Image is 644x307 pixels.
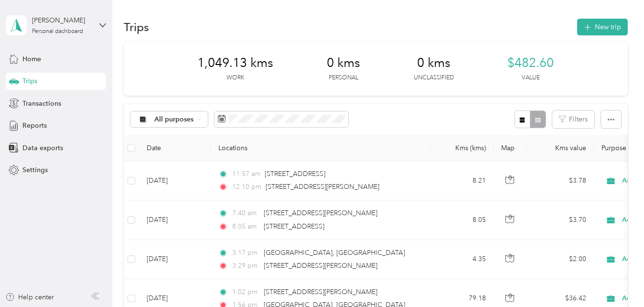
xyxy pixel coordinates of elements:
[264,288,377,296] span: [STREET_ADDRESS][PERSON_NAME]
[232,208,259,219] span: 7:40 am
[494,135,527,161] th: Map
[264,262,377,270] span: [STREET_ADDRESS][PERSON_NAME]
[430,161,494,200] td: 8.21
[139,200,211,240] td: [DATE]
[327,55,360,71] span: 0 kms
[211,135,430,161] th: Locations
[139,135,211,161] th: Date
[124,22,149,32] h1: Trips
[527,135,594,161] th: Kms value
[154,116,194,123] span: All purposes
[22,165,48,175] span: Settings
[197,55,273,71] span: 1,049.13 kms
[552,110,594,128] button: Filters
[22,121,47,131] span: Reports
[329,74,358,82] p: Personal
[430,240,494,279] td: 4.35
[22,99,61,109] span: Transactions
[265,170,325,178] span: [STREET_ADDRESS]
[139,240,211,279] td: [DATE]
[139,161,211,200] td: [DATE]
[430,135,494,161] th: Kms (kms)
[32,15,92,25] div: [PERSON_NAME]
[266,183,379,191] span: [STREET_ADDRESS][PERSON_NAME]
[232,169,260,179] span: 11:57 am
[232,261,259,271] span: 3:29 pm
[226,74,244,82] p: Work
[522,74,540,82] p: Value
[264,222,324,230] span: [STREET_ADDRESS]
[5,292,54,302] button: Help center
[22,76,37,86] span: Trips
[264,209,377,217] span: [STREET_ADDRESS][PERSON_NAME]
[417,55,451,71] span: 0 kms
[527,240,594,279] td: $2.00
[527,200,594,240] td: $3.70
[577,19,628,35] button: New trip
[232,221,259,232] span: 8:05 am
[232,182,261,192] span: 12:10 pm
[32,29,83,34] div: Personal dashboard
[590,253,644,307] iframe: Everlance-gr Chat Button Frame
[232,287,259,297] span: 1:02 pm
[430,200,494,240] td: 8.05
[232,248,259,258] span: 3:17 pm
[22,143,63,153] span: Data exports
[507,55,554,71] span: $482.60
[527,161,594,200] td: $3.78
[414,74,454,82] p: Unclassified
[22,54,41,64] span: Home
[264,249,405,257] span: [GEOGRAPHIC_DATA], [GEOGRAPHIC_DATA]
